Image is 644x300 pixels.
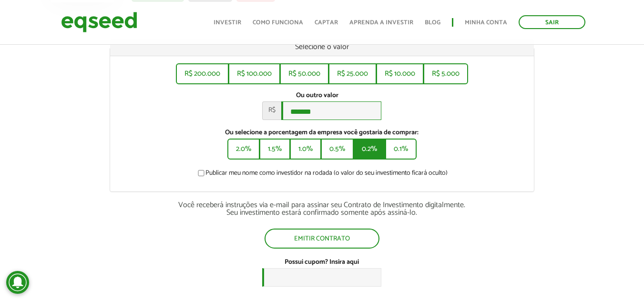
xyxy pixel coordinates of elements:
[353,139,386,160] button: 0.2%
[519,15,585,29] a: Sair
[321,139,354,160] button: 0.5%
[423,63,468,84] button: R$ 5.000
[259,139,290,160] button: 1.5%
[280,63,329,84] button: R$ 50.000
[228,63,280,84] button: R$ 100.000
[214,20,241,26] a: Investir
[193,170,210,176] input: Publicar meu nome como investidor na rodada (o valor do seu investimento ficará oculto)
[110,201,534,217] div: Você receberá instruções via e-mail para assinar seu Contrato de Investimento digitalmente. Seu i...
[176,63,229,84] button: R$ 200.000
[262,101,281,120] span: R$
[285,259,359,266] label: Possui cupom? Insira aqui
[425,20,440,26] a: Blog
[295,40,349,53] span: Selecione o valor
[315,20,338,26] a: Captar
[117,130,527,136] label: Ou selecione a porcentagem da empresa você gostaria de comprar:
[61,10,137,35] img: EqSeed
[385,139,417,160] button: 0.1%
[265,229,379,249] button: Emitir contrato
[290,139,321,160] button: 1.0%
[253,20,303,26] a: Como funciona
[465,20,507,26] a: Minha conta
[376,63,424,84] button: R$ 10.000
[296,92,338,99] label: Ou outro valor
[328,63,377,84] button: R$ 25.000
[349,20,413,26] a: Aprenda a investir
[196,170,448,180] label: Publicar meu nome como investidor na rodada (o valor do seu investimento ficará oculto)
[227,139,260,160] button: 2.0%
